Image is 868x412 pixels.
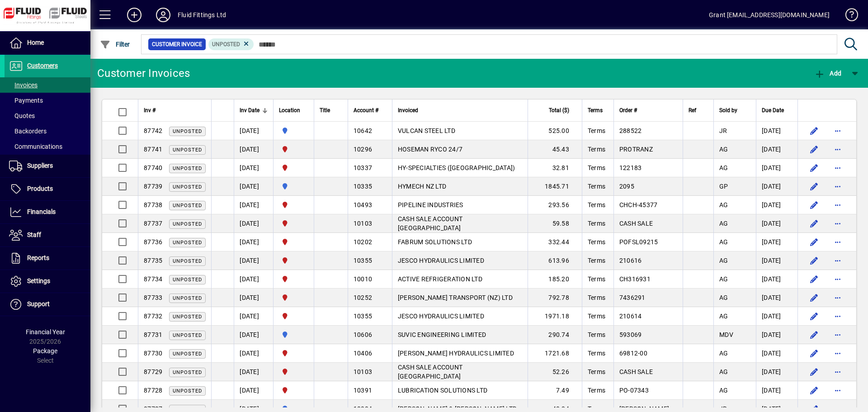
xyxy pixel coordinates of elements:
[756,159,797,177] td: [DATE]
[354,201,372,208] span: 10493
[234,381,273,400] td: [DATE]
[173,369,202,375] span: Unposted
[619,220,653,227] span: CASH SALE
[398,387,487,394] span: LUBRICATION SOLUTIONS LTD
[144,164,162,171] span: 87740
[354,238,372,246] span: 10202
[5,77,90,93] a: Invoices
[807,216,821,231] button: Edit
[144,294,162,301] span: 87733
[588,220,605,227] span: Terms
[689,105,696,115] span: Ref
[756,344,797,363] td: [DATE]
[33,347,57,355] span: Package
[279,163,308,173] span: CHRISTCHURCH
[528,196,582,214] td: 293.56
[619,313,642,320] span: 210614
[619,331,642,338] span: 593069
[807,142,821,156] button: Edit
[279,293,308,303] span: CHRISTCHURCH
[812,65,844,81] button: Add
[588,127,605,134] span: Terms
[719,238,728,246] span: AG
[173,351,202,357] span: Unposted
[830,179,845,194] button: More options
[830,253,845,268] button: More options
[619,275,651,283] span: CH316931
[398,350,514,357] span: [PERSON_NAME] HYDRAULICS LIMITED
[279,311,308,321] span: CHRISTCHURCH
[588,275,605,283] span: Terms
[149,7,178,23] button: Profile
[588,350,605,357] span: Terms
[234,363,273,381] td: [DATE]
[152,40,202,49] span: Customer Invoice
[173,258,202,264] span: Unposted
[719,368,728,375] span: AG
[144,183,162,190] span: 87739
[807,383,821,398] button: Edit
[588,331,605,338] span: Terms
[354,146,372,153] span: 10296
[719,201,728,208] span: AG
[807,123,821,138] button: Edit
[807,198,821,212] button: Edit
[144,238,162,246] span: 87736
[619,387,649,394] span: PO-07343
[354,127,372,134] span: 10642
[807,290,821,305] button: Edit
[719,331,733,338] span: MDV
[398,183,446,190] span: HYMECH NZ LTD
[528,307,582,326] td: 1971.18
[588,183,605,190] span: Terms
[807,161,821,175] button: Edit
[5,224,90,246] a: Staff
[9,143,62,150] span: Communications
[719,105,750,115] div: Sold by
[719,127,727,134] span: JR
[100,41,130,48] span: Filter
[240,105,259,115] span: Inv Date
[27,208,56,215] span: Financials
[807,253,821,268] button: Edit
[279,126,308,136] span: AUCKLAND
[398,275,482,283] span: ACTIVE REFRIGERATION LTD
[173,147,202,153] span: Unposted
[830,272,845,286] button: More options
[144,105,206,115] div: Inv #
[398,238,472,246] span: FABRUM SOLUTIONS LTD
[279,385,308,395] span: CHRISTCHURCH
[354,294,372,301] span: 10252
[5,155,90,177] a: Suppliers
[354,183,372,190] span: 10335
[173,277,202,283] span: Unposted
[279,105,300,115] span: Location
[807,272,821,286] button: Edit
[144,313,162,320] span: 87732
[279,237,308,247] span: CHRISTCHURCH
[719,275,728,283] span: AG
[320,105,342,115] div: Title
[398,294,513,301] span: [PERSON_NAME] TRANSPORT (NZ) LTD
[756,326,797,344] td: [DATE]
[234,251,273,270] td: [DATE]
[807,235,821,249] button: Edit
[528,233,582,251] td: 332.44
[398,105,418,115] span: Invoiced
[398,127,455,134] span: VULCAN STEEL LTD
[144,257,162,264] span: 87735
[354,387,372,394] span: 10391
[719,146,728,153] span: AG
[830,142,845,156] button: More options
[144,127,162,134] span: 87742
[756,307,797,326] td: [DATE]
[173,184,202,190] span: Unposted
[279,274,308,284] span: CHRISTCHURCH
[173,314,202,320] span: Unposted
[9,128,47,135] span: Backorders
[5,32,90,54] a: Home
[5,201,90,223] a: Financials
[144,201,162,208] span: 87738
[5,139,90,154] a: Communications
[807,346,821,360] button: Edit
